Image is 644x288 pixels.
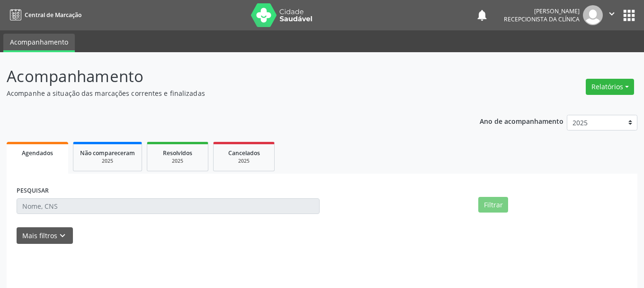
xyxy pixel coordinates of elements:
[80,158,135,165] div: 2025
[228,149,260,157] span: Cancelados
[163,149,192,157] span: Resolvidos
[17,227,73,244] button: Mais filtroskeyboard_arrow_down
[220,158,268,165] div: 2025
[504,15,580,23] span: Recepcionista da clínica
[17,198,320,214] input: Nome, CNS
[25,11,81,19] span: Central de Marcação
[7,7,81,23] a: Central de Marcação
[621,7,637,24] button: apps
[17,184,49,198] label: PESQUISAR
[7,65,448,88] p: Acompanhamento
[57,231,68,241] i: keyboard_arrow_down
[3,34,75,52] a: Acompanhamento
[80,149,135,157] span: Não compareceram
[475,9,489,22] button: notifications
[603,5,621,25] button: 
[586,79,634,95] button: Relatórios
[7,88,448,98] p: Acompanhe a situação das marcações correntes e finalizadas
[504,7,580,15] div: [PERSON_NAME]
[583,5,603,25] img: img
[22,149,53,157] span: Agendados
[607,9,617,19] i: 
[478,197,508,213] button: Filtrar
[154,158,201,165] div: 2025
[480,115,563,127] p: Ano de acompanhamento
